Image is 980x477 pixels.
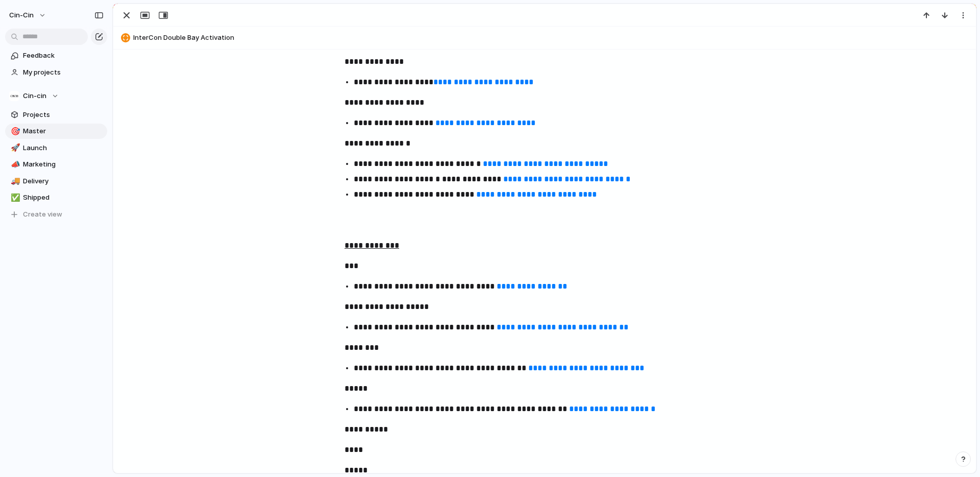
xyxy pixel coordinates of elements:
span: Shipped [23,193,104,203]
a: 🚀Launch [5,140,107,156]
div: 🎯 [11,126,18,137]
a: 📣Marketing [5,157,107,172]
div: 📣 [11,159,18,171]
button: 🚀 [9,143,19,153]
span: cin-cin [9,10,34,20]
span: Master [23,126,104,136]
span: Launch [23,143,104,153]
span: InterCon Double Bay Activation [133,33,971,43]
button: ✅ [9,193,19,203]
span: Feedback [23,51,104,61]
div: 🚚 [11,175,18,187]
div: 🚀 [11,142,18,154]
a: 🎯Master [5,124,107,139]
a: Feedback [5,48,107,63]
a: My projects [5,65,107,80]
div: ✅ [11,192,18,204]
span: Create view [23,209,62,220]
span: Delivery [23,176,104,186]
span: Projects [23,110,104,120]
button: Cin-cin [5,88,107,104]
a: 🚚Delivery [5,174,107,189]
button: 🎯 [9,126,19,136]
a: Projects [5,107,107,123]
button: InterCon Double Bay Activation [118,30,971,46]
span: My projects [23,67,104,78]
span: Marketing [23,159,104,170]
a: ✅Shipped [5,190,107,205]
button: cin-cin [5,7,52,23]
button: 🚚 [9,176,19,186]
button: 📣 [9,159,19,170]
span: Cin-cin [23,91,46,101]
button: Create view [5,207,107,222]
